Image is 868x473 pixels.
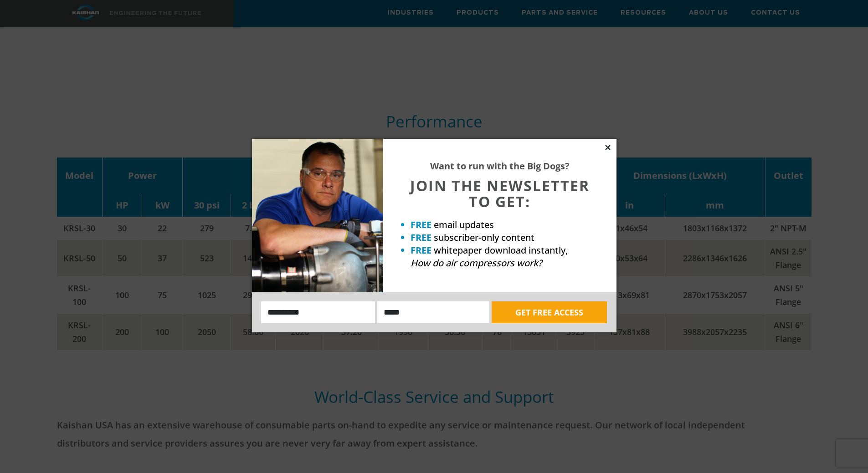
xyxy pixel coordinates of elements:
[411,231,431,244] strong: FREE
[411,219,431,231] strong: FREE
[492,301,607,323] button: GET FREE ACCESS
[411,257,542,269] em: How do air compressors work?
[434,219,494,231] span: email updates
[434,231,534,244] span: subscriber-only content
[411,244,431,256] strong: FREE
[430,160,570,172] strong: Want to run with the Big Dogs?
[434,244,568,256] span: whitepaper download instantly,
[377,301,489,323] input: Email
[410,176,590,211] span: JOIN THE NEWSLETTER TO GET:
[261,301,375,323] input: Name:
[604,143,612,152] button: Close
